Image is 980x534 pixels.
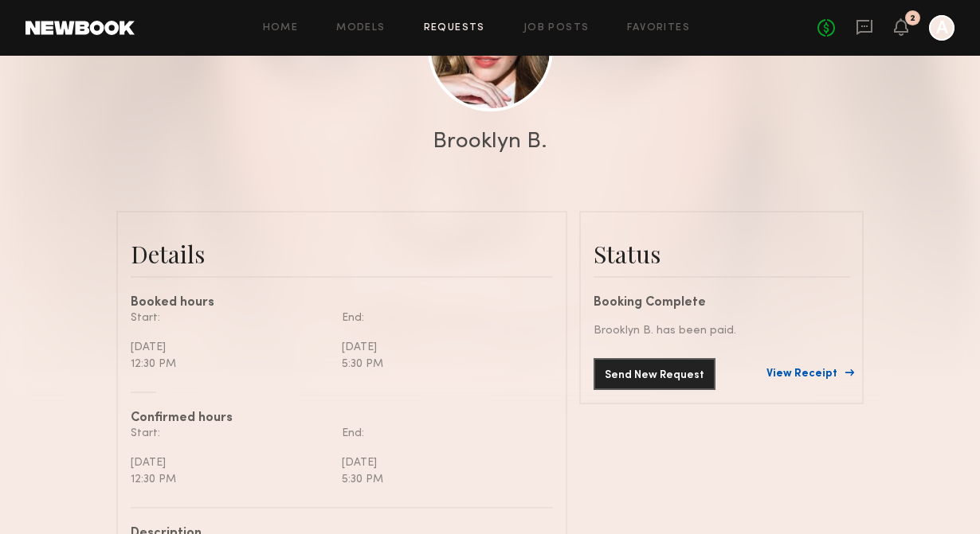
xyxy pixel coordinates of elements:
[433,131,547,153] div: Brooklyn B.
[929,15,955,41] a: A
[342,425,541,442] div: End:
[263,23,299,33] a: Home
[627,23,690,33] a: Favorites
[131,356,330,372] div: 12:30 PM
[910,14,915,23] div: 2
[342,356,541,372] div: 5:30 PM
[424,23,485,33] a: Requests
[594,297,849,310] div: Booking Complete
[766,368,849,380] a: View Receipt
[131,238,553,270] div: Details
[342,454,541,471] div: [DATE]
[131,471,330,488] div: 12:30 PM
[131,425,330,442] div: Start:
[131,310,330,326] div: Start:
[523,23,590,33] a: Job Posts
[342,339,541,356] div: [DATE]
[131,412,553,425] div: Confirmed hours
[131,297,553,310] div: Booked hours
[594,358,715,390] button: Send New Request
[342,471,541,488] div: 5:30 PM
[336,23,385,33] a: Models
[342,310,541,326] div: End:
[594,238,849,270] div: Status
[131,339,330,356] div: [DATE]
[594,322,849,339] div: Brooklyn B. has been paid.
[131,454,330,471] div: [DATE]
